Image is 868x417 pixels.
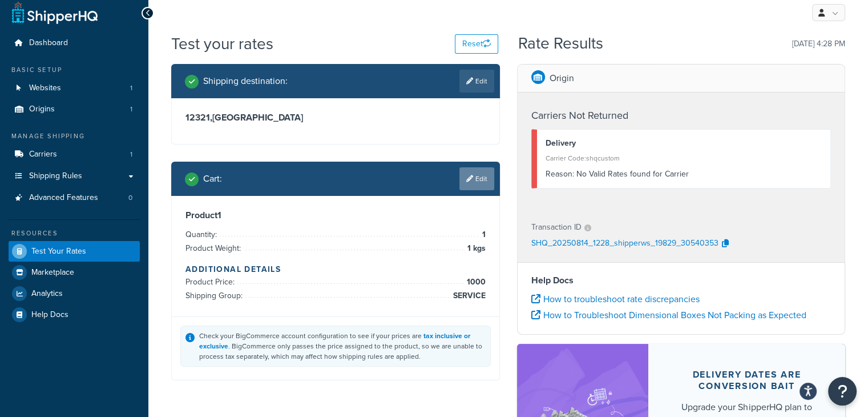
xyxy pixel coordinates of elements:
[203,174,222,184] h2: Cart :
[31,247,86,256] span: Test Your Rates
[29,171,82,181] span: Shipping Rules
[546,166,822,182] div: No Valid Rates found for Carrier
[9,262,140,283] a: Marketplace
[518,35,603,53] h2: Rate Results
[531,235,718,252] p: SHQ_20250814_1228_shipperws_19829_30540353
[455,34,498,54] button: Reset
[550,70,574,86] p: Origin
[676,369,818,392] div: Delivery dates are conversion bait
[9,65,140,75] div: Basic Setup
[531,308,806,322] a: How to Troubleshoot Dimensional Boxes Not Packing as Expected
[546,150,822,166] div: Carrier Code: shqcustom
[185,112,486,123] h3: 12321 , [GEOGRAPHIC_DATA]
[464,275,486,289] span: 1000
[9,99,140,120] li: Origins
[185,263,486,275] h4: Additional Details
[185,290,245,302] span: Shipping Group:
[9,144,140,165] li: Carriers
[9,187,140,209] a: Advanced Features0
[465,242,486,255] span: 1 kgs
[450,289,486,303] span: SERVICE
[29,83,61,93] span: Websites
[9,144,140,165] a: Carriers1
[546,168,574,180] span: Reason:
[9,78,140,99] a: Websites1
[130,105,132,114] span: 1
[29,105,55,114] span: Origins
[531,274,831,287] h4: Help Docs
[9,228,140,238] div: Resources
[9,304,140,325] a: Help Docs
[185,210,486,221] h3: Product 1
[459,70,494,93] a: Edit
[31,289,63,299] span: Analytics
[9,241,140,262] a: Test Your Rates
[828,377,857,406] button: Open Resource Center
[130,150,132,159] span: 1
[130,83,132,93] span: 1
[9,187,140,209] li: Advanced Features
[792,36,845,52] p: [DATE] 4:28 PM
[9,283,140,304] a: Analytics
[128,193,132,203] span: 0
[9,166,140,187] a: Shipping Rules
[199,331,486,362] div: Check your BigCommerce account configuration to see if your prices are . BigCommerce only passes ...
[9,131,140,141] div: Manage Shipping
[479,228,486,242] span: 1
[203,76,288,86] h2: Shipping destination :
[531,108,831,123] h4: Carriers Not Returned
[546,135,822,151] div: Delivery
[459,167,494,190] a: Edit
[9,33,140,54] a: Dashboard
[185,276,237,288] span: Product Price:
[9,99,140,120] a: Origins1
[31,268,74,278] span: Marketplace
[9,78,140,99] li: Websites
[29,150,57,159] span: Carriers
[531,219,582,235] p: Transaction ID
[31,310,68,320] span: Help Docs
[199,331,470,351] a: tax inclusive or exclusive
[531,292,700,306] a: How to troubleshoot rate discrepancies
[185,228,220,240] span: Quantity:
[171,33,273,55] h1: Test your rates
[185,242,244,254] span: Product Weight:
[29,193,98,203] span: Advanced Features
[29,38,68,48] span: Dashboard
